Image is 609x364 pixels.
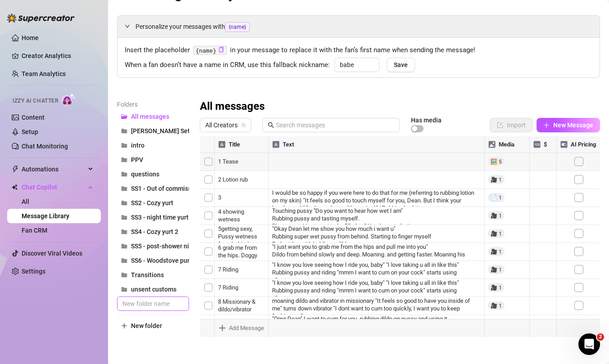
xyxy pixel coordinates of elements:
iframe: Intercom live chat [578,333,600,355]
span: SS6 - Woodstove purple toy [131,257,209,264]
img: AI Chatter [62,93,76,106]
button: unsent customs [117,282,189,297]
span: Transitions [131,271,164,279]
button: [PERSON_NAME] Set 8/8 [117,124,189,138]
span: copy [218,47,224,53]
article: Folders [117,99,189,109]
span: unsent customs [131,286,176,293]
button: questions [117,167,189,181]
span: folder [121,171,127,177]
span: SS5 - post-shower night [131,243,198,250]
span: folder [121,214,127,220]
a: Message Library [22,212,69,220]
span: folder [121,272,127,278]
a: Chat Monitoring [22,143,68,150]
img: Chat Copilot [12,184,18,190]
a: Content [22,114,45,121]
button: New folder [117,319,189,333]
span: Insert the placeholder in your message to replace it with the fan’s first name when sending the m... [125,45,592,56]
span: folder [121,185,127,192]
span: All Creators [205,118,246,132]
button: SS4 - Cozy yurt 2 [117,225,189,239]
span: 2 [597,333,604,341]
span: folder [121,257,127,264]
span: New folder [131,322,162,329]
button: Save [387,58,415,72]
span: intro [131,142,144,149]
span: folder [121,200,127,206]
a: Creator Analytics [22,49,94,63]
span: thunderbolt [12,166,19,173]
button: Import [490,118,533,132]
span: Automations [22,162,86,176]
button: SS2 - Cozy yurt [117,196,189,210]
a: All [22,198,29,205]
a: Fan CRM [22,227,47,234]
a: Team Analytics [22,70,66,77]
span: PPV [131,156,143,163]
button: SS6 - Woodstove purple toy [117,253,189,268]
a: Setup [22,128,38,135]
h3: All messages [200,99,265,114]
span: expanded [125,23,130,29]
span: plus [543,122,550,128]
button: SS3 - night time yurt [117,210,189,225]
span: folder [121,229,127,235]
span: questions [131,171,159,178]
span: [PERSON_NAME] Set 8/8 [131,127,201,135]
span: Save [394,61,408,68]
button: New Message [537,118,600,132]
span: {name} [225,22,250,32]
span: SS1 - Out of commission [131,185,200,192]
span: folder-open [121,113,127,120]
input: Search messages [276,120,394,130]
a: Discover Viral Videos [22,250,82,257]
span: folder [121,243,127,249]
span: search [268,122,274,128]
span: folder [121,157,127,163]
a: Home [22,34,39,41]
button: SS5 - post-shower night [117,239,189,253]
span: Izzy AI Chatter [13,97,58,105]
span: folder [121,286,127,292]
button: intro [117,138,189,153]
span: New Message [553,121,593,129]
span: Personalize your messages with [135,22,592,32]
span: Chat Copilot [22,180,86,194]
article: Has media [411,117,442,123]
div: Personalize your messages with{name} [117,16,600,37]
span: When a fan doesn’t have a name in CRM, use this fallback nickname: [125,60,330,71]
span: team [241,122,246,128]
code: {name} [193,46,227,55]
span: folder [121,142,127,148]
span: plus [121,323,127,329]
a: Settings [22,268,45,275]
img: logo-BBDzfeDw.svg [7,13,75,22]
span: SS4 - Cozy yurt 2 [131,228,178,235]
button: All messages [117,109,189,124]
button: Transitions [117,268,189,282]
button: Click to Copy [218,47,224,54]
button: PPV [117,153,189,167]
button: SS1 - Out of commission [117,181,189,196]
input: New folder name [117,297,189,311]
span: folder [121,128,127,134]
span: All messages [131,113,169,120]
span: SS3 - night time yurt [131,214,189,221]
span: SS2 - Cozy yurt [131,199,173,207]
